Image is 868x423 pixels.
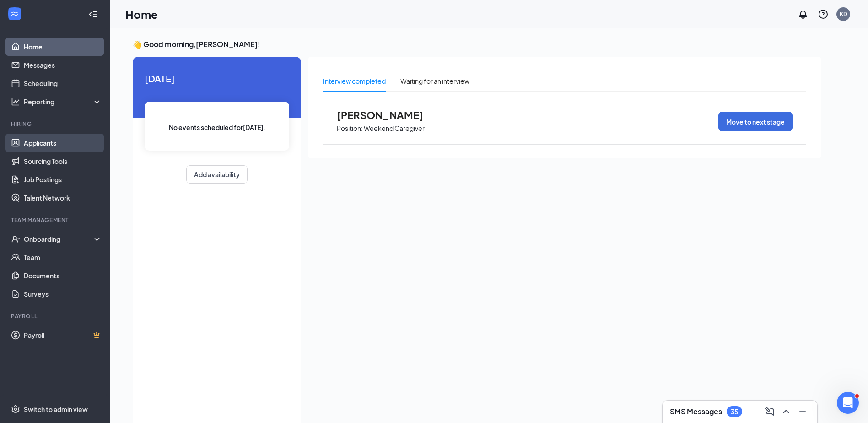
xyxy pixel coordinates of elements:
span: [PERSON_NAME] [337,109,437,121]
a: Documents [24,266,102,285]
div: 35 [731,408,738,416]
svg: ComposeMessage [764,406,775,417]
a: Talent Network [24,189,102,207]
h3: 👋 Good morning, [PERSON_NAME] ! [133,39,821,49]
a: Job Postings [24,170,102,189]
svg: Analysis [11,97,20,106]
button: Move to next stage [718,112,793,131]
div: Payroll [11,312,100,320]
div: Reporting [24,97,102,106]
svg: Collapse [88,10,97,19]
a: Home [24,38,102,56]
a: Scheduling [24,74,102,92]
svg: ChevronUp [781,406,792,417]
p: Position: [337,124,363,133]
div: Waiting for an interview [400,76,469,86]
p: Weekend Caregiver [364,124,425,133]
a: Sourcing Tools [24,152,102,170]
a: PayrollCrown [24,326,102,344]
a: Messages [24,56,102,74]
div: Onboarding [24,234,94,244]
div: Hiring [11,120,100,128]
h1: Home [125,6,158,22]
span: [DATE] [145,71,289,86]
span: No events scheduled for [DATE] . [169,122,265,132]
svg: Notifications [798,9,809,20]
button: Minimize [795,404,810,419]
button: ComposeMessage [762,404,777,419]
div: Interview completed [323,76,386,86]
svg: Minimize [797,406,808,417]
div: KD [840,10,847,18]
svg: UserCheck [11,234,20,244]
a: Applicants [24,134,102,152]
div: Switch to admin view [24,405,88,414]
a: Surveys [24,285,102,303]
svg: Settings [11,405,20,414]
svg: WorkstreamLogo [10,9,19,18]
svg: QuestionInfo [818,9,829,20]
div: Team Management [11,216,100,224]
h3: SMS Messages [670,407,722,417]
iframe: Intercom live chat [837,392,859,414]
a: Team [24,248,102,266]
button: ChevronUp [779,404,793,419]
button: Add availability [186,165,248,184]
